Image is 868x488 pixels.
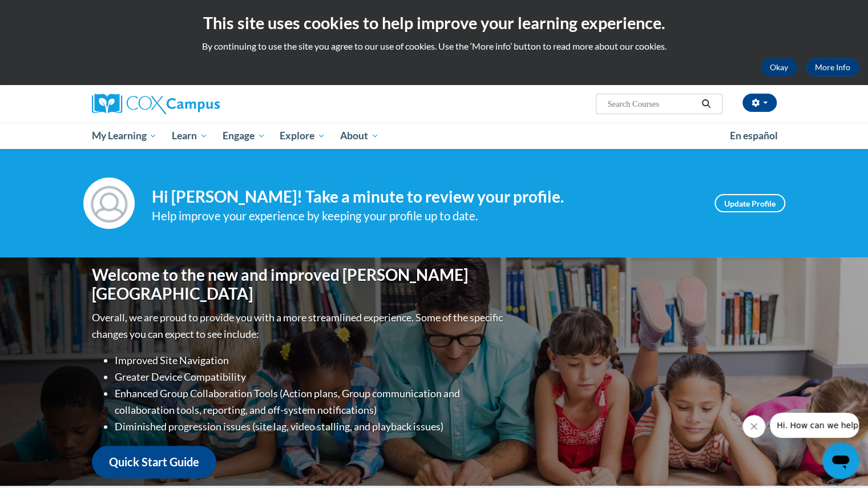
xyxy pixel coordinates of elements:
span: Explore [280,129,325,143]
span: En español [730,130,778,142]
div: Main menu [75,123,794,149]
a: About [333,123,386,149]
h1: Welcome to the new and improved [PERSON_NAME][GEOGRAPHIC_DATA] [92,265,506,304]
img: Cox Campus [92,94,220,114]
button: Account Settings [742,94,777,112]
iframe: Close message [742,415,765,438]
input: Search Courses [606,97,697,111]
button: Okay [761,58,797,76]
h4: Hi [PERSON_NAME]! Take a minute to review your profile. [152,187,697,207]
a: Update Profile [714,194,785,212]
p: By continuing to use the site you agree to our use of cookies. Use the ‘More info’ button to read... [9,40,859,53]
li: Diminished progression issues (site lag, video stalling, and playback issues) [115,418,506,435]
a: En español [722,124,785,148]
span: Engage [223,129,265,143]
img: Profile Image [83,178,135,229]
a: More Info [806,58,859,76]
li: Improved Site Navigation [115,352,506,369]
span: About [340,129,379,143]
li: Greater Device Compatibility [115,369,506,385]
a: My Learning [84,123,165,149]
iframe: Button to launch messaging window [822,442,859,479]
a: Quick Start Guide [92,446,216,478]
span: Hi. How can we help? [7,8,92,17]
p: Overall, we are proud to provide you with a more streamlined experience. Some of the specific cha... [92,309,506,342]
span: Learn [172,129,208,143]
h2: This site uses cookies to help improve your learning experience. [9,11,859,34]
div: Help improve your experience by keeping your profile up to date. [152,207,697,225]
a: Cox Campus [92,94,309,114]
button: Search [697,97,714,111]
iframe: Message from company [770,413,859,438]
span: My Learning [91,129,157,143]
a: Learn [164,123,215,149]
a: Engage [215,123,273,149]
a: Explore [272,123,333,149]
li: Enhanced Group Collaboration Tools (Action plans, Group communication and collaboration tools, re... [115,385,506,418]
